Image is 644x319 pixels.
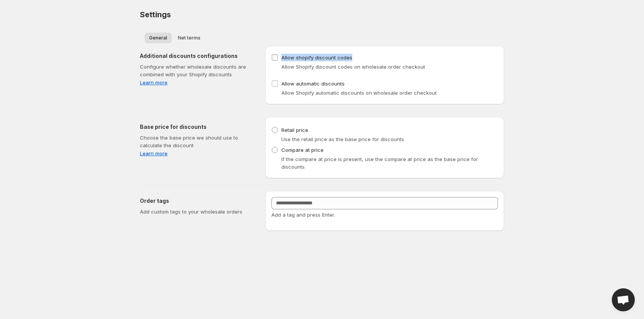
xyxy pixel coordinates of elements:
span: If the compare at price is present, use the compare at price as the base price for discounts [281,156,478,170]
p: Configure whether wholesale discounts are combined with your Shopify discounts [140,63,253,78]
span: Add a tag and press Enter. [271,212,335,218]
span: Allow Shopify discount codes on wholesale order checkout [281,64,425,70]
span: Compare at price [281,147,324,153]
h2: Base price for discounts [140,123,253,131]
div: Open chat [612,288,635,311]
span: Allow Shopify automatic discounts on wholesale order checkout [281,90,437,96]
h2: Additional discounts configurations [140,52,253,60]
span: Net terms [178,35,200,41]
a: Learn more [140,150,253,157]
span: Allow automatic discounts [281,81,345,87]
span: Use the retail price as the base price for discounts [281,136,404,142]
p: Choose the base price we should use to calculate the discount [140,134,253,149]
a: Learn more [140,79,253,86]
h2: Order tags [140,197,253,205]
span: Settings [140,10,171,19]
span: General [149,35,167,41]
p: Add custom tags to your wholesale orders [140,208,253,215]
span: Allow shopify discount codes [281,54,352,61]
span: Retail price [281,127,308,133]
